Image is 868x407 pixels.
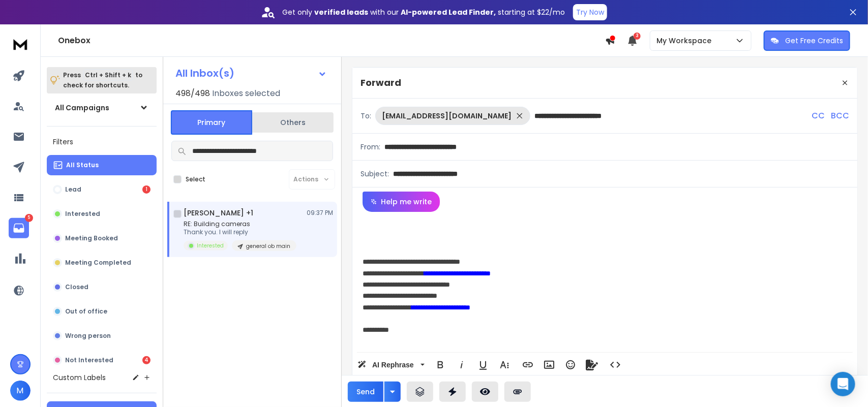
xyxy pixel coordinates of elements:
[171,110,252,135] button: Primary
[55,103,109,113] h1: All Campaigns
[361,142,380,152] p: From:
[10,381,31,401] button: M
[361,111,371,121] p: To:
[382,111,512,121] p: [EMAIL_ADDRESS][DOMAIN_NAME]
[9,218,29,238] a: 5
[83,69,133,81] span: Ctrl + Shift + k
[66,161,99,169] p: All Status
[142,185,151,194] div: 1
[363,192,440,212] button: Help me write
[361,169,389,179] p: Subject:
[785,36,843,46] p: Get Free Credits
[58,35,605,47] h1: Onebox
[370,361,416,369] span: AI Rephrase
[518,355,537,375] button: Insert Link (Ctrl+K)
[47,135,157,149] h3: Filters
[576,7,604,17] p: Try Now
[812,110,825,122] p: CC
[582,355,602,375] button: Signature
[656,36,715,46] p: My Workspace
[348,382,383,402] button: Send
[473,355,493,375] button: Underline (Ctrl+U)
[65,332,111,340] p: Wrong person
[65,185,81,194] p: Lead
[401,7,496,17] strong: AI-powered Lead Finder,
[831,110,849,122] p: BCC
[540,355,559,375] button: Insert Image (Ctrl+P)
[361,76,401,90] p: Forward
[65,259,131,267] p: Meeting Completed
[47,326,157,346] button: Wrong person
[355,355,427,375] button: AI Rephrase
[65,210,100,218] p: Interested
[167,63,335,83] button: All Inbox(s)
[252,111,334,134] button: Others
[47,179,157,200] button: Lead1
[175,87,210,100] span: 498 / 498
[63,70,142,90] p: Press to check for shortcuts.
[47,301,157,322] button: Out of office
[307,209,333,217] p: 09:37 PM
[573,4,607,20] button: Try Now
[25,214,33,222] p: 5
[186,175,205,183] label: Select
[282,7,565,17] p: Get only with our starting at $22/mo
[65,234,118,242] p: Meeting Booked
[246,242,290,250] p: general ob main
[495,355,514,375] button: More Text
[47,277,157,297] button: Closed
[184,220,296,228] p: RE: Building cameras
[142,356,151,364] div: 4
[47,228,157,248] button: Meeting Booked
[197,242,224,249] p: Interested
[764,30,850,51] button: Get Free Credits
[47,204,157,224] button: Interested
[184,208,253,218] h1: [PERSON_NAME] +1
[606,355,625,375] button: Code View
[47,253,157,273] button: Meeting Completed
[184,228,296,236] p: Thank you. I will reply
[10,35,31,53] img: logo
[634,33,641,40] span: 3
[314,7,368,17] strong: verified leads
[561,355,580,375] button: Emoticons
[65,307,107,316] p: Out of office
[831,372,855,396] div: Open Intercom Messenger
[47,350,157,370] button: Not Interested4
[65,356,113,364] p: Not Interested
[65,283,88,291] p: Closed
[175,68,234,78] h1: All Inbox(s)
[53,372,106,383] h3: Custom Labels
[212,87,280,100] h3: Inboxes selected
[47,155,157,175] button: All Status
[47,98,157,118] button: All Campaigns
